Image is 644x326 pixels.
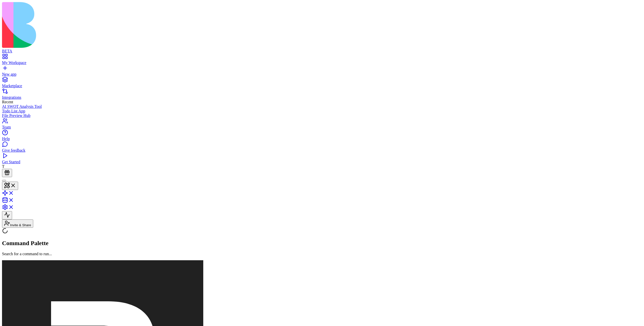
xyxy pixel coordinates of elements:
[2,137,642,141] div: Help
[2,219,33,228] button: Invite & Share
[2,155,642,164] a: Get Started
[2,104,642,109] a: AI SWOT Analysis Tool
[2,100,13,104] span: Recent
[2,49,642,53] div: BETA
[2,56,642,65] a: My Workspace
[2,240,642,247] h2: Command Palette
[2,252,642,256] p: Search for a command to run...
[2,113,642,118] a: File Preview Hub
[2,79,642,88] a: Marketplace
[2,125,642,129] div: Team
[2,68,642,77] a: New app
[2,60,642,65] div: My Workspace
[2,148,642,153] div: Give feedback
[2,109,642,113] a: Todo List App
[2,120,642,129] a: Team
[2,72,642,77] div: New app
[2,95,642,100] div: Integrations
[2,144,642,153] a: Give feedback
[2,91,642,100] a: Integrations
[2,2,204,48] img: logo
[2,160,642,164] div: Get Started
[2,164,5,169] span: T
[2,84,642,88] div: Marketplace
[2,44,642,53] a: BETA
[2,132,642,141] a: Help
